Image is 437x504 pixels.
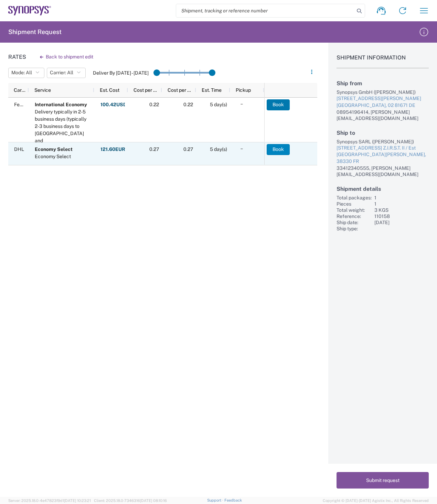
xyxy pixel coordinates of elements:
[8,68,44,78] button: Mode: All
[374,213,429,219] div: 110158
[337,95,429,109] a: [STREET_ADDRESS][PERSON_NAME][GEOGRAPHIC_DATA], 02 81671 DE
[149,102,159,107] span: 0.22
[35,102,87,107] b: International Economy
[323,497,429,504] span: Copyright © [DATE]-[DATE] Agistix Inc., All Rights Reserved
[236,87,251,93] span: Pickup
[210,146,227,152] span: 5 day(s)
[337,109,429,121] div: 08954196414, [PERSON_NAME][EMAIL_ADDRESS][DOMAIN_NAME]
[337,195,372,201] div: Total packages:
[337,207,372,213] div: Total weight:
[94,498,167,503] span: Client: 2025.18.0-7346316
[374,207,429,213] div: 3 KGS
[8,498,91,503] span: Server: 2025.18.0-4e47823f9d1
[337,95,429,102] div: [STREET_ADDRESS][PERSON_NAME]
[14,102,47,107] span: FedEx Express
[337,213,372,219] div: Reference:
[374,201,429,207] div: 1
[337,89,429,95] div: Synopsys GmbH ([PERSON_NAME])
[8,54,26,60] h1: Rates
[14,87,26,93] span: Carrier
[337,54,429,68] h1: Shipment Information
[337,102,429,109] div: [GEOGRAPHIC_DATA], 02 81671 DE
[337,151,429,165] div: [GEOGRAPHIC_DATA][PERSON_NAME], 38330 FR
[337,165,429,177] div: 33412340555, [PERSON_NAME][EMAIL_ADDRESS][DOMAIN_NAME]
[14,146,24,152] span: DHL
[35,108,91,152] div: Delivery typically in 2-5 business days (typically 2-3 business days to Canada and Mexico).
[337,186,429,192] h2: Shipment details
[47,68,86,78] button: Carrier: All
[337,219,372,226] div: Ship date:
[64,498,91,503] span: [DATE] 10:23:21
[207,498,224,502] a: Support
[34,87,51,93] span: Service
[168,87,193,93] span: Cost per Mile
[202,87,222,93] span: Est. Time
[140,498,167,503] span: [DATE] 08:10:16
[35,146,73,152] b: Economy Select
[337,472,429,489] button: Submit request
[183,146,193,152] span: 0.27
[337,130,429,136] h2: Ship to
[374,219,429,226] div: [DATE]
[224,498,242,502] a: Feedback
[100,144,126,155] button: 121.60EUR
[267,99,290,110] button: Book
[337,80,429,87] h2: Ship from
[93,70,149,76] label: Deliver By [DATE] - [DATE]
[337,139,429,145] div: Synopsys SARL ([PERSON_NAME])
[100,87,119,93] span: Est. Cost
[337,201,372,207] div: Pieces
[267,144,290,155] button: Book
[34,51,99,63] button: Back to shipment edit
[149,146,159,152] span: 0.27
[374,195,429,201] div: 1
[337,226,372,232] div: Ship type:
[176,4,354,17] input: Shipment, tracking or reference number
[50,69,73,76] span: Carrier: All
[100,146,125,153] strong: 121.60 EUR
[35,153,73,160] div: Economy Select
[183,102,193,107] span: 0.22
[100,101,127,108] strong: 100.42 USD
[11,69,32,76] span: Mode: All
[8,28,62,36] h2: Shipment Request
[337,145,429,165] a: [STREET_ADDRESS] Z.I.R.S.T. II / Est[GEOGRAPHIC_DATA][PERSON_NAME], 38330 FR
[134,87,159,93] span: Cost per Mile
[100,99,127,110] button: 100.42USD
[337,145,429,152] div: [STREET_ADDRESS] Z.I.R.S.T. II / Est
[210,102,227,107] span: 5 day(s)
